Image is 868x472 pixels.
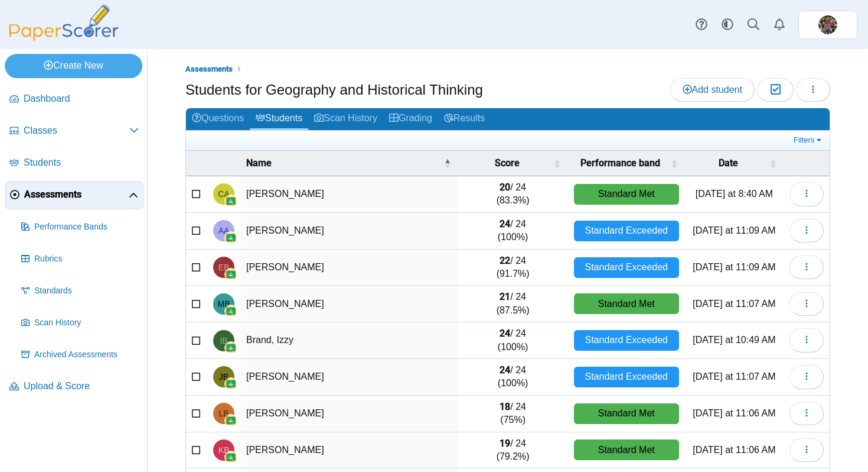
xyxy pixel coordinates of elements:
span: Name [246,157,272,169]
span: Assessments [185,64,233,73]
a: Students [5,149,143,177]
img: googleClassroom-logo.png [225,378,237,390]
h1: Students for Geography and Historical Thinking [185,80,483,100]
span: Performance band [580,157,660,169]
a: Classes [5,117,143,146]
time: Sep 16, 2025 at 11:06 AM [693,445,775,455]
a: Rubrics [17,245,143,273]
td: [PERSON_NAME] [240,176,458,213]
td: / 24 (75%) [458,396,568,432]
span: Ayden Andreyev [218,227,230,235]
img: ps.ZGjZAUrt273eHv6v [818,15,837,34]
a: Dashboard [5,85,143,114]
img: googleClassroom-logo.png [225,232,237,244]
time: Sep 16, 2025 at 11:06 AM [693,408,775,418]
span: Scan History [34,317,139,329]
img: PaperScorer [5,5,123,41]
time: Sep 16, 2025 at 8:40 AM [696,189,773,199]
span: Students [24,156,139,169]
div: Standard Met [574,184,679,205]
span: Landyn Brendle [218,409,229,418]
a: Assessments [182,62,236,77]
td: [PERSON_NAME] [240,432,458,469]
time: Sep 16, 2025 at 11:07 AM [693,299,775,309]
span: Kerry Swicegood [818,15,837,34]
span: Classes [24,124,129,137]
img: googleClassroom-logo.png [225,415,237,426]
a: Scan History [308,108,383,130]
span: Date : Activate to sort [769,151,776,176]
td: [PERSON_NAME] [240,250,458,286]
span: Rubrics [34,253,139,265]
td: Brand, Izzy [240,322,458,359]
a: Assessments [5,181,143,209]
b: 19 [500,438,510,449]
a: Standards [17,277,143,305]
a: Results [438,108,491,130]
a: Upload & Score [5,373,143,401]
a: Questions [186,108,250,130]
a: Create New [5,54,142,77]
span: Assessments [24,188,129,201]
img: googleClassroom-logo.png [225,451,237,463]
a: PaperScorer [5,33,123,43]
img: googleClassroom-logo.png [225,305,237,317]
div: Standard Exceeded [574,221,679,241]
td: / 24 (91.7%) [458,250,568,286]
td: [PERSON_NAME] [240,213,458,250]
span: Keenon Bullock [218,446,230,454]
span: Matias Borgen [218,300,230,308]
a: Grading [383,108,438,130]
span: Score [495,157,520,169]
a: Archived Assessments [17,341,143,369]
a: Filters [791,134,827,146]
span: Julianna Brann [219,373,229,381]
td: / 24 (100%) [458,359,568,396]
td: / 24 (87.5%) [458,286,568,322]
img: googleClassroom-logo.png [225,195,237,207]
span: Standards [34,285,139,297]
td: [PERSON_NAME] [240,396,458,432]
span: Dashboard [24,92,139,105]
a: Students [250,108,308,130]
span: Add student [683,85,742,95]
time: Sep 16, 2025 at 11:07 AM [693,371,775,382]
td: / 24 (100%) [458,213,568,250]
img: googleClassroom-logo.png [225,269,237,280]
a: ps.ZGjZAUrt273eHv6v [798,11,857,39]
div: Standard Exceeded [574,330,679,351]
b: 20 [500,182,510,193]
a: Add student [670,78,755,102]
b: 24 [500,364,510,376]
img: googleClassroom-logo.png [225,342,237,354]
span: Performance band : Activate to sort [671,151,678,176]
span: Performance Bands [34,221,139,233]
span: Izzy Brand [220,337,227,345]
span: Score : Activate to sort [554,151,561,176]
time: Sep 17, 2025 at 11:09 AM [693,225,775,235]
a: Scan History [17,309,143,337]
span: Chandler Allred [218,190,229,198]
td: [PERSON_NAME] [240,286,458,322]
b: 22 [500,255,510,266]
td: [PERSON_NAME] [240,359,458,396]
div: Standard Met [574,439,679,460]
span: Date [719,157,738,169]
span: Archived Assessments [34,349,139,361]
time: Sep 16, 2025 at 11:09 AM [693,262,775,272]
span: Name : Activate to invert sorting [444,151,451,176]
span: Upload & Score [24,380,139,393]
a: Alerts [766,12,792,38]
span: Elle Barnett [218,263,230,271]
time: Sep 16, 2025 at 10:49 AM [693,335,775,345]
td: / 24 (100%) [458,322,568,359]
b: 21 [500,291,510,302]
b: 18 [500,401,510,412]
b: 24 [500,328,510,339]
div: Standard Exceeded [574,367,679,387]
td: / 24 (83.3%) [458,176,568,213]
div: Standard Exceeded [574,257,679,278]
b: 24 [500,218,510,229]
a: Performance Bands [17,213,143,241]
td: / 24 (79.2%) [458,432,568,469]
